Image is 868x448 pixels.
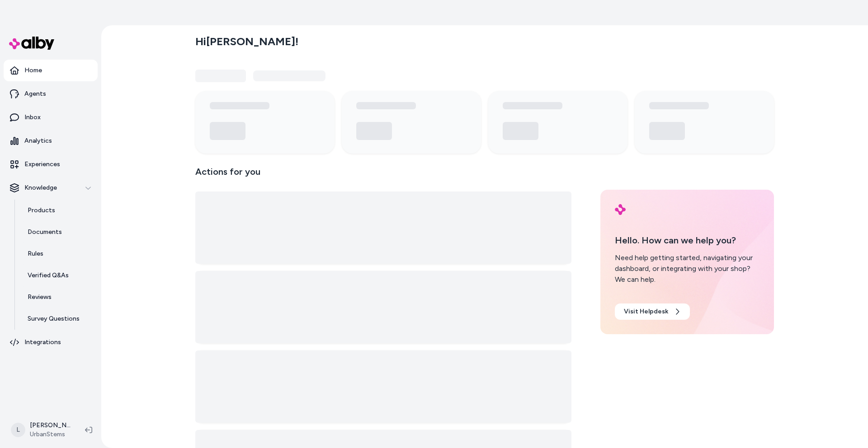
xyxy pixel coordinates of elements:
[28,206,55,215] p: Products
[4,331,98,353] a: Integrations
[4,107,98,128] a: Inbox
[19,265,98,286] a: Verified Q&As
[28,293,52,302] p: Reviews
[24,183,57,192] p: Knowledge
[30,421,71,430] p: [PERSON_NAME]
[24,66,42,75] p: Home
[24,338,61,347] p: Integrations
[19,286,98,308] a: Reviews
[19,243,98,265] a: Rules
[19,200,98,221] a: Products
[195,164,571,186] p: Actions for you
[28,249,43,258] p: Rules
[28,228,62,237] p: Documents
[9,37,54,50] img: alby Logo
[4,154,98,175] a: Experiences
[24,89,46,98] p: Agents
[615,233,759,247] p: Hello. How can we help you?
[11,423,25,437] span: L
[4,83,98,105] a: Agents
[5,415,78,444] button: L[PERSON_NAME]UrbanStems
[28,271,69,280] p: Verified Q&As
[615,252,759,285] div: Need help getting started, navigating your dashboard, or integrating with your shop? We can help.
[30,430,71,439] span: UrbanStems
[24,160,60,169] p: Experiences
[24,136,52,145] p: Analytics
[4,60,98,81] a: Home
[28,314,80,323] p: Survey Questions
[24,113,41,122] p: Inbox
[19,308,98,330] a: Survey Questions
[4,130,98,152] a: Analytics
[19,221,98,243] a: Documents
[615,303,690,320] a: Visit Helpdesk
[195,35,298,48] h2: Hi [PERSON_NAME] !
[615,204,626,215] img: alby Logo
[4,177,98,199] button: Knowledge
